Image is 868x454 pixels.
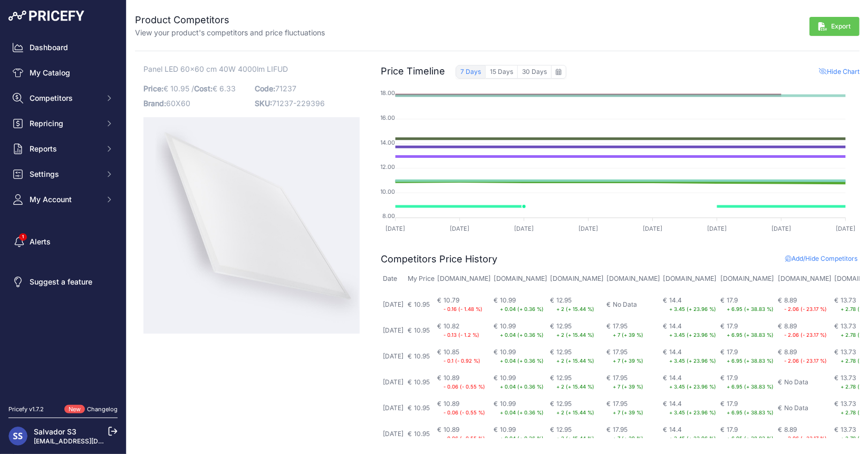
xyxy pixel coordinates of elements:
[34,437,144,445] a: [EMAIL_ADDRESS][DOMAIN_NAME]
[414,430,430,438] div: 10.95
[8,38,118,392] nav: Sidebar
[8,272,118,291] a: Suggest a feature
[836,225,855,232] tspan: [DATE]
[494,296,498,314] div: €
[784,332,827,338] small: - 2.06 (- 23.17 %)
[606,274,660,284] p: [DOMAIN_NAME]
[30,144,99,154] span: Reports
[834,348,838,365] div: €
[500,358,544,364] small: + 0.04 (+ 0.36 %)
[784,404,808,412] div: No Data
[8,63,118,82] a: My Catalog
[669,322,716,339] div: 14.4
[414,300,430,309] div: 10.95
[500,296,544,314] div: 10.99
[727,436,774,441] small: + 6.95 (+ 38.83 %)
[414,326,430,335] div: 10.95
[720,374,725,391] div: €
[383,430,403,438] div: [DATE]
[8,190,118,209] button: My Account
[437,296,441,314] div: €
[8,11,84,21] img: Pricefy Logo
[606,322,611,339] div: €
[663,374,667,391] div: €
[255,81,360,96] p: 71237
[663,274,718,284] p: [DOMAIN_NAME]
[500,374,544,391] div: 10.99
[8,405,44,414] div: Pricefy v1.7.2
[778,348,782,365] div: €
[556,296,594,314] div: 12.95
[707,225,727,232] tspan: [DATE]
[408,378,412,386] div: €
[143,96,248,111] p: 60X60
[408,300,412,309] div: €
[494,348,498,365] div: €
[784,378,808,386] div: No Data
[556,322,594,339] div: 12.95
[669,400,716,417] div: 14.4
[834,322,838,339] div: €
[720,274,775,284] p: [DOMAIN_NAME]
[550,400,554,417] div: €
[613,436,643,441] small: + 7 (+ 39 %)
[381,252,497,267] h2: Competitors Price History
[443,374,485,391] div: 10.89
[727,374,774,391] div: 17.9
[135,27,325,38] p: View your product's competitors and price fluctuations
[30,169,99,179] span: Settings
[784,425,827,443] div: 8.89
[613,400,643,417] div: 17.95
[414,404,430,412] div: 10.95
[613,425,643,443] div: 17.95
[669,358,716,364] small: + 3.45 (+ 23.96 %)
[613,358,643,364] small: + 7 (+ 39 %)
[194,84,213,93] span: Cost:
[727,410,774,415] small: + 6.95 (+ 38.83 %)
[778,296,782,314] div: €
[456,65,486,79] button: 7 Days
[500,400,544,417] div: 10.99
[143,99,166,108] span: Brand:
[578,225,598,232] tspan: [DATE]
[443,332,479,338] small: - 0.13 (- 1.2 %)
[556,374,594,391] div: 12.95
[606,400,611,417] div: €
[663,348,667,365] div: €
[720,400,725,417] div: €
[778,378,782,386] div: €
[408,404,412,412] div: €
[784,306,827,312] small: - 2.06 (- 23.17 %)
[643,225,662,232] tspan: [DATE]
[443,348,480,365] div: 10.85
[383,274,405,284] p: Date
[8,232,118,251] a: Alerts
[785,254,857,262] span: Add/Hide Competitors
[383,378,403,386] div: [DATE]
[380,188,395,195] tspan: 10.00
[8,114,118,133] button: Repricing
[834,296,838,314] div: €
[500,348,544,365] div: 10.99
[550,322,554,339] div: €
[64,405,85,414] span: New
[727,384,774,390] small: + 6.95 (+ 38.83 %)
[834,374,838,391] div: €
[556,358,594,364] small: + 2 (+ 15.44 %)
[500,425,544,443] div: 10.99
[414,378,430,386] div: 10.95
[613,300,637,309] div: No Data
[556,436,594,441] small: + 2 (+ 15.44 %)
[784,296,827,314] div: 8.89
[550,425,554,443] div: €
[771,225,791,232] tspan: [DATE]
[606,374,611,391] div: €
[663,425,667,443] div: €
[669,348,716,365] div: 14.4
[380,114,395,121] tspan: 16.00
[514,225,534,232] tspan: [DATE]
[556,306,594,312] small: + 2 (+ 15.44 %)
[550,374,554,391] div: €
[87,405,118,413] a: Changelog
[437,348,441,365] div: €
